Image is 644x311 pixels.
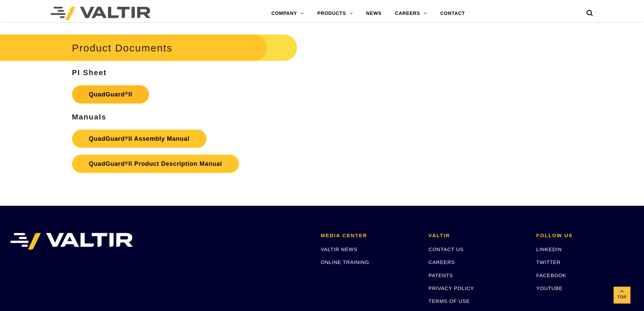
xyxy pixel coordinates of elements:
a: CAREERS [429,259,455,265]
sup: ® [125,160,128,165]
h2: FOLLOW US [536,233,634,239]
a: QuadGuard®II Assembly Manual [72,130,207,148]
a: PRIVACY POLICY [429,285,474,291]
a: COMPANY [265,7,311,20]
a: CAREERS [388,7,434,20]
img: Valtir [51,7,150,20]
a: QuadGuard®II [72,85,149,104]
a: PATENTS [429,272,453,278]
h2: MEDIA CENTER [321,233,419,239]
a: CONTACT US [429,246,464,252]
strong: QuadGuard II Assembly Manual [89,135,190,142]
a: FACEBOOK [536,272,566,278]
span: Top [614,293,630,301]
img: VALTIR [10,233,133,250]
a: PRODUCTS [311,7,360,20]
a: LINKEDIN [536,246,562,252]
a: TERMS OF USE [429,298,470,304]
a: YOUTUBE [536,285,563,291]
sup: ® [125,135,128,140]
a: TWITTER [536,259,560,265]
a: Top [614,287,630,304]
a: ONLINE TRAINING [321,259,369,265]
strong: QuadGuard II Product Description Manual [89,160,222,167]
a: NEWS [359,7,388,20]
a: QuadGuard®II Product Description Manual [72,155,239,173]
a: CONTACT [433,7,472,20]
sup: ® [125,91,128,96]
strong: PI Sheet [72,68,107,77]
h2: VALTIR [429,233,526,239]
strong: Manuals [72,113,106,121]
a: VALTIR NEWS [321,246,357,252]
